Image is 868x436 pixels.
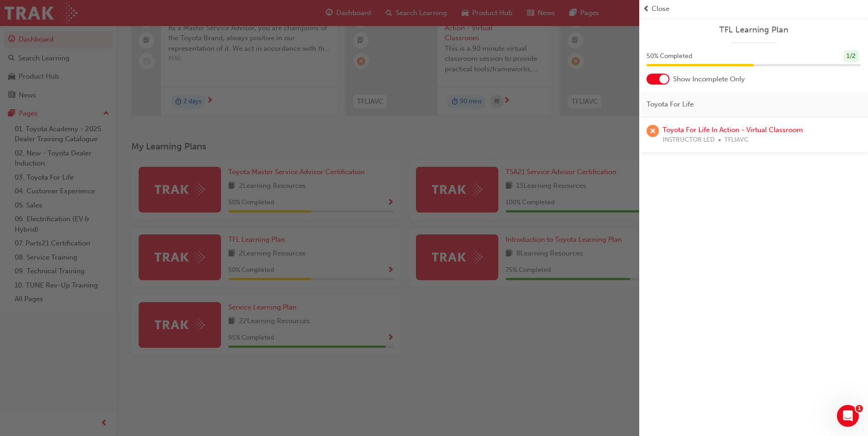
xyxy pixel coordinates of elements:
[647,25,861,35] a: TFL Learning Plan
[647,51,692,62] span: 50 % Completed
[856,405,863,412] span: 1
[647,99,694,110] span: Toyota For Life
[643,4,864,14] button: prev-iconClose
[724,135,749,145] span: TFLIAVC
[643,4,650,14] span: prev-icon
[652,4,669,14] span: Close
[663,126,803,134] a: Toyota For Life In Action - Virtual Classroom
[837,405,859,427] iframe: Intercom live chat
[663,135,715,145] span: INSTRUCTOR LED
[843,50,859,63] div: 1 / 2
[673,74,745,85] span: Show Incomplete Only
[647,125,659,137] span: learningRecordVerb_ABSENT-icon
